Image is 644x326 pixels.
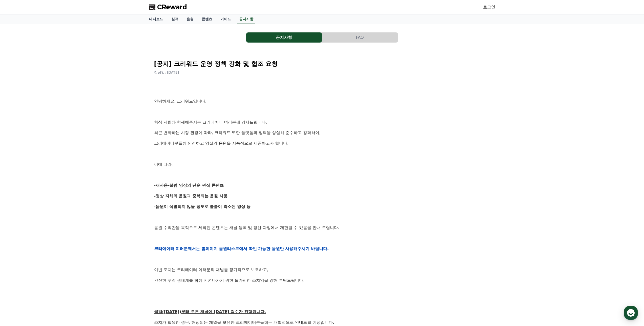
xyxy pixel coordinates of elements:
[78,168,84,172] span: 설정
[246,32,322,43] button: 공지사항
[154,98,490,105] p: 안녕하세요, 크리워드입니다.
[237,14,255,24] a: 공지사항
[198,14,216,24] a: 콘텐츠
[154,161,490,168] p: 이에 따라,
[154,266,490,273] p: 이번 조치는 크리에이터 여러분의 채널을 장기적으로 보호하고,
[154,194,228,198] strong: -영상 자체의 음원과 중복되는 음원 사용
[322,32,398,43] button: FAQ
[246,32,322,43] a: 공지사항
[167,14,182,24] a: 실적
[46,168,52,172] span: 대화
[154,204,251,209] strong: -음원이 식별되지 않을 정도로 볼륨이 축소된 영상 등
[154,309,266,314] u: 금일([DATE])부터 모든 채널에 [DATE] 검수가 진행됩니다.
[154,319,490,326] p: 조치가 필요한 경우, 해당되는 채널을 보유한 크리에이터분들께는 개별적으로 안내드릴 예정입니다.
[154,277,490,284] p: 건전한 수익 생태계를 함께 지켜나가기 위한 불가피한 조치임을 양해 부탁드립니다.
[154,183,224,188] strong: -재사용·불펌 영상의 단순 편집 콘텐츠
[216,14,235,24] a: 가이드
[154,70,179,74] span: 작성일: [DATE]
[483,4,495,10] a: 로그인
[2,161,33,173] a: 홈
[154,119,490,126] p: 항상 저희와 함께해주시는 크리에이터 여러분께 감사드립니다.
[16,168,19,172] span: 홈
[154,224,490,231] p: 음원 수익만을 목적으로 제작된 콘텐츠는 채널 등록 및 정산 과정에서 제한될 수 있음을 안내 드립니다.
[145,14,167,24] a: 대시보드
[154,60,490,68] h2: [공지] 크리워드 운영 정책 강화 및 협조 요청
[154,246,329,251] strong: 크리에이터 여러분께서는 홈페이지 음원리스트에서 확인 가능한 음원만 사용해주시기 바랍니다.
[154,140,490,147] p: 크리에이터분들께 안전하고 양질의 음원을 지속적으로 제공하고자 합니다.
[182,14,198,24] a: 음원
[149,3,187,11] a: CReward
[157,3,187,11] span: CReward
[33,161,65,173] a: 대화
[154,129,490,136] p: 최근 변화하는 시장 환경에 따라, 크리워드 또한 플랫폼의 정책을 성실히 준수하고 강화하여,
[65,161,97,173] a: 설정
